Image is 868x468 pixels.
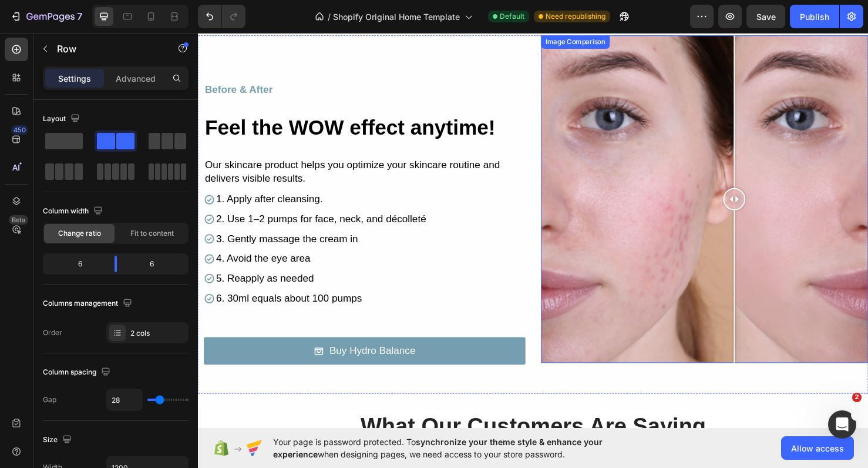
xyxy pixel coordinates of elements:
[273,436,648,460] span: Your page is password protected. To when designing pages, we need access to your store password.
[116,72,156,85] p: Advanced
[756,12,776,22] span: Save
[273,437,603,459] span: synchronize your theme style & enhance your experience
[5,5,88,28] button: 7
[43,111,82,127] div: Layout
[107,389,142,410] input: Auto
[43,327,62,338] div: Order
[58,72,91,85] p: Settings
[45,256,105,272] div: 6
[10,399,695,430] p: What Our Customers Are Saying
[828,410,856,439] iframe: Intercom live chat
[58,228,101,239] span: Change ratio
[198,32,868,429] iframe: Design area
[43,365,113,380] div: Column spacing
[43,395,56,405] div: Gap
[43,203,105,219] div: Column width
[852,393,862,402] span: 2
[130,328,186,339] div: 2 cols
[43,432,74,448] div: Size
[546,11,605,22] span: Need republishing
[781,436,854,460] button: Allow access
[57,42,157,56] p: Row
[126,256,186,272] div: 6
[333,11,460,23] span: Shopify Original Home Template
[43,296,134,312] div: Columns management
[77,9,82,24] p: 7
[500,11,524,22] span: Default
[790,5,839,28] button: Publish
[130,228,174,239] span: Fit to content
[11,125,28,135] div: 450
[9,215,28,225] div: Beta
[328,11,331,23] span: /
[746,5,785,28] button: Save
[800,11,829,23] div: Publish
[791,442,844,454] span: Allow access
[198,5,245,28] div: Undo/Redo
